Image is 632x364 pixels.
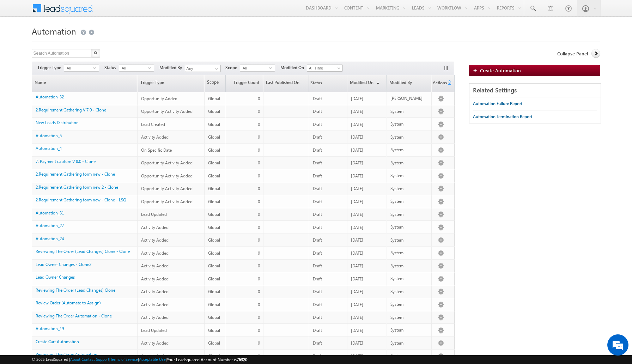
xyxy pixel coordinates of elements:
[390,224,428,230] div: System
[313,340,322,346] span: Draft
[208,225,220,230] span: Global
[390,108,428,115] div: System
[313,225,322,230] span: Draft
[390,275,428,282] div: System
[32,75,137,92] a: Name
[390,263,428,269] div: System
[240,65,269,71] span: All
[313,173,322,178] span: Draft
[390,250,428,256] div: System
[351,353,363,359] span: [DATE]
[258,353,260,359] span: 0
[205,75,225,92] span: Scope
[36,159,96,164] a: 7. Payment capture V 8.0 - Clone
[269,66,275,69] span: select
[141,328,167,333] span: Lead Updated
[351,250,363,256] span: [DATE]
[36,171,115,177] a: 2.Requirement Gathering form new - Clone
[258,199,260,204] span: 0
[390,134,428,140] div: System
[307,65,343,72] a: All Time
[258,289,260,294] span: 0
[36,326,64,331] a: Automation_19
[387,75,431,92] a: Modified By
[258,263,260,268] span: 0
[36,287,115,293] a: Reviewing The Order (Lead Changes) Clone
[141,289,169,294] span: Activity Added
[480,67,521,73] span: Create Automation
[473,97,522,110] a: Automation Failure Report
[313,289,322,294] span: Draft
[208,199,220,204] span: Global
[208,263,220,268] span: Global
[390,186,428,192] div: System
[208,302,220,307] span: Global
[263,75,309,92] a: Last Published On
[351,134,363,140] span: [DATE]
[351,147,363,153] span: [DATE]
[351,122,363,127] span: [DATE]
[208,328,220,333] span: Global
[390,353,428,359] div: System
[185,65,221,72] input: Type to Search
[141,147,172,153] span: On Specific Date
[473,110,532,123] a: Automation Termination Report
[390,147,428,153] div: System
[141,212,167,217] span: Lead Updated
[313,212,322,217] span: Draft
[32,25,76,37] span: Automation
[64,65,93,71] span: All
[351,237,363,243] span: [DATE]
[351,340,363,346] span: [DATE]
[208,186,220,191] span: Global
[208,315,220,320] span: Global
[313,122,322,127] span: Draft
[208,109,220,114] span: Global
[36,107,106,113] a: 2.Requirement Gathering V 7.0 - Clone
[225,65,240,71] span: Scope
[390,121,428,127] div: System
[351,315,363,320] span: [DATE]
[36,352,97,357] a: Reviewing The Order Automation
[258,276,260,281] span: 0
[167,357,247,362] span: Your Leadsquared Account Number is
[36,184,118,190] a: 2.Requirement Gathering form new 2 - Clone
[390,237,428,243] div: System
[258,122,260,127] span: 0
[351,263,363,268] span: [DATE]
[141,134,169,140] span: Activity Added
[390,211,428,218] div: System
[390,327,428,333] div: System
[110,357,138,362] a: Terms of Service
[119,65,148,71] span: All
[36,262,91,267] a: Lead Owner Changes - Clone2
[390,289,428,295] div: System
[36,223,64,228] a: Automation_27
[141,263,169,268] span: Activity Added
[208,212,220,217] span: Global
[258,225,260,230] span: 0
[313,263,322,268] span: Draft
[469,84,601,97] div: Related Settings
[237,357,247,362] span: 76320
[351,225,363,230] span: [DATE]
[313,328,322,333] span: Draft
[36,339,79,344] a: Create Cart Automation
[208,147,220,153] span: Global
[351,160,363,165] span: [DATE]
[258,315,260,320] span: 0
[36,274,75,280] a: Lead Owner Changes
[36,249,130,254] a: Reviewing The Order (Lead Changes) Clone - Clone
[351,289,363,294] span: [DATE]
[313,109,322,114] span: Draft
[208,340,220,346] span: Global
[557,50,588,57] span: Collapse Panel
[258,173,260,178] span: 0
[141,199,193,204] span: Opportunity Activity Added
[141,160,193,165] span: Opportunity Activity Added
[141,340,169,346] span: Activity Added
[258,302,260,307] span: 0
[32,356,247,363] span: © 2025 LeadSquared | | | | |
[36,94,64,99] a: Automation_32
[307,65,341,71] span: All Time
